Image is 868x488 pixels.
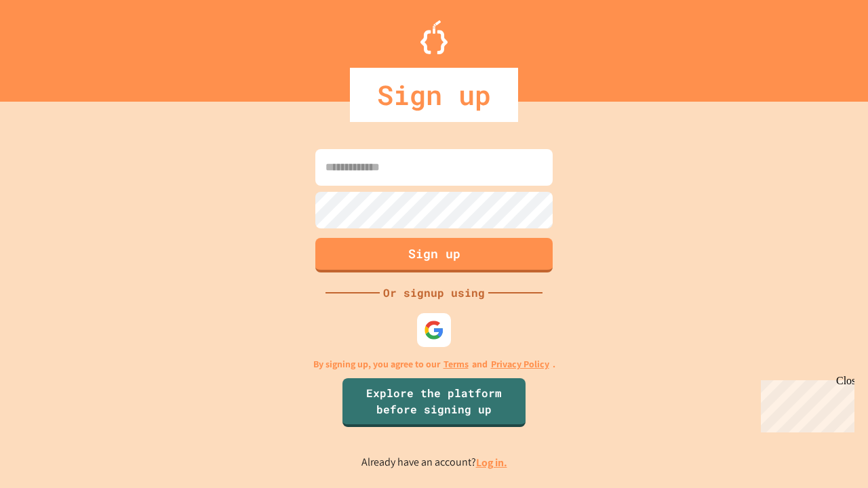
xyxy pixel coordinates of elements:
img: Logo.svg [420,20,448,54]
a: Explore the platform before signing up [342,378,526,427]
img: google-icon.svg [424,320,444,340]
iframe: chat widget [755,375,854,432]
a: Terms [443,357,469,371]
div: Sign up [350,68,518,122]
a: Log in. [476,455,507,470]
div: Chat with us now!Close [5,5,94,86]
p: Already have an account? [361,454,507,471]
div: Or signup using [380,285,488,301]
a: Privacy Policy [491,357,549,371]
button: Sign up [315,238,553,272]
p: By signing up, you agree to our and . [313,357,555,371]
